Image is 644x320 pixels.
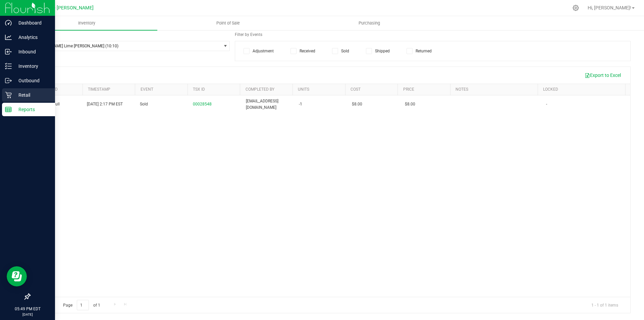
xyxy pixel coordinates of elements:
[44,5,94,11] span: GA4 - [PERSON_NAME]
[455,87,468,92] a: Notes
[351,87,361,92] a: Cost
[12,62,52,70] p: Inventory
[586,300,624,310] span: 1 - 1 of 1 items
[366,48,390,54] label: Shipped
[3,312,52,317] p: [DATE]
[5,19,12,26] inline-svg: Dashboard
[141,87,153,92] a: Event
[157,16,299,30] a: Point of Sale
[290,48,315,54] label: Received
[53,102,60,106] a: null
[193,102,212,106] span: 00028548
[193,87,205,92] a: TSX ID
[5,92,12,98] inline-svg: Retail
[12,77,52,85] p: Outbound
[244,48,274,54] label: Adjustment
[88,87,110,92] a: Timestamp
[3,306,52,312] p: 05:49 PM EDT
[221,41,229,51] span: select
[5,48,12,55] inline-svg: Inbound
[332,48,349,54] label: Sold
[572,5,580,11] div: Manage settings
[140,101,148,107] span: Sold
[299,16,440,30] a: Purchasing
[5,77,12,84] inline-svg: Outbound
[350,20,389,26] span: Purchasing
[57,300,106,310] span: Page of 1
[299,101,302,107] span: -1
[16,16,157,30] a: Inventory
[12,19,52,27] p: Dashboard
[543,87,558,92] a: Locked
[12,91,52,99] p: Retail
[352,101,362,107] span: $8.00
[298,87,309,92] a: Units
[405,101,415,107] span: $8.00
[235,32,262,38] label: Filter by Events
[588,5,631,10] span: Hi, [PERSON_NAME]!
[5,106,12,113] inline-svg: Reports
[87,101,123,107] span: [DATE] 2:17 PM EST
[407,48,432,54] label: Returned
[403,87,414,92] a: Price
[5,63,12,70] inline-svg: Inventory
[207,20,249,26] span: Point of Sale
[69,20,104,26] span: Inventory
[77,300,89,310] input: 1
[580,70,625,81] button: Export to Excel
[12,105,52,113] p: Reports
[546,101,547,107] span: -
[33,44,211,48] span: [PERSON_NAME] Lime [PERSON_NAME] (10:10)
[246,98,291,111] span: [EMAIL_ADDRESS][DOMAIN_NAME]
[246,87,274,92] a: Completed By
[12,48,52,56] p: Inbound
[7,266,27,286] iframe: Resource center
[5,34,12,41] inline-svg: Analytics
[12,33,52,41] p: Analytics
